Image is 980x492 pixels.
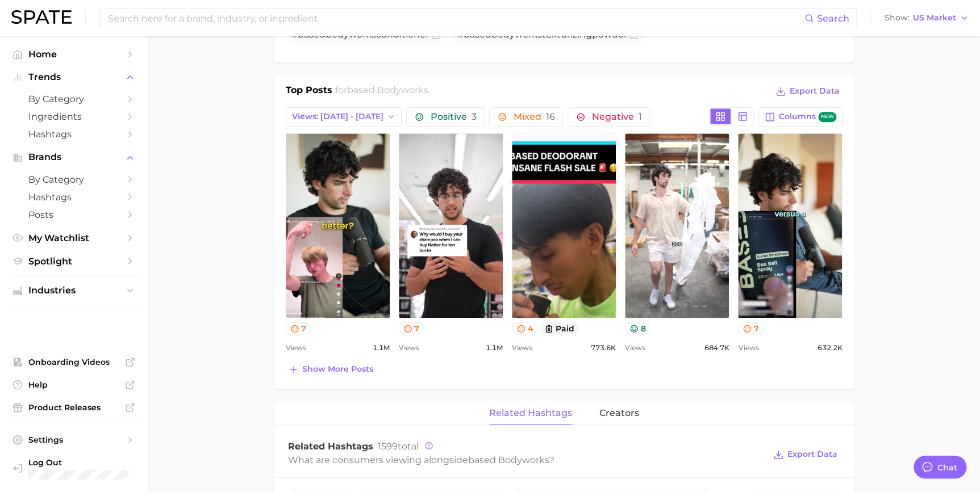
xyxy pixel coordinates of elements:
[9,282,139,299] button: Industries
[817,341,842,355] span: 632.2k
[591,341,616,355] span: 773.6k
[28,285,119,296] span: Industries
[9,454,139,483] a: Log out. Currently logged in with e-mail david.lucas@loreal.com.
[298,29,326,40] span: based
[489,408,572,418] span: related hashtags
[28,233,119,243] span: My Watchlist
[28,72,119,82] span: Trends
[591,112,641,121] span: Negative
[540,322,579,334] button: paid
[335,83,428,100] h2: for
[28,129,119,140] span: Hashtags
[599,408,639,418] span: creators
[286,341,306,355] span: Views
[464,29,491,40] span: based
[347,85,428,95] span: based bodyworks
[9,354,139,371] a: Onboarding Videos
[28,402,119,413] span: Product Releases
[378,441,419,452] span: total
[790,86,840,96] span: Export Data
[288,441,373,452] span: Related Hashtags
[513,112,554,121] span: Mixed
[625,341,645,355] span: Views
[28,111,119,122] span: Ingredients
[738,341,758,355] span: Views
[28,94,119,104] span: by Category
[913,15,956,21] span: US Market
[286,361,376,377] button: Show more posts
[758,107,842,127] button: Columnsnew
[302,364,373,374] span: Show more posts
[292,112,383,121] span: Views: [DATE] - [DATE]
[430,112,476,121] span: Positive
[28,380,119,390] span: Help
[291,29,429,40] span: # conditioner
[773,83,842,99] button: Export Data
[9,376,139,393] a: Help
[28,49,119,60] span: Home
[28,152,119,162] span: Brands
[486,341,503,355] span: 1.1m
[9,108,139,125] a: Ingredients
[9,45,139,63] a: Home
[512,322,538,334] button: 4
[512,341,532,355] span: Views
[9,149,139,166] button: Brands
[9,431,139,448] a: Settings
[9,90,139,108] a: by Category
[28,256,119,267] span: Spotlight
[491,29,542,40] span: bodyworks
[399,322,424,334] button: 7
[738,322,764,334] button: 7
[471,111,476,122] span: 3
[818,112,836,123] span: new
[817,13,849,24] span: Search
[28,435,119,445] span: Settings
[28,174,119,185] span: by Category
[625,322,650,334] button: 8
[704,341,729,355] span: 684.7k
[9,171,139,188] a: by Category
[457,29,627,40] span: # texturizingpowder
[778,112,836,123] span: Columns
[378,441,398,452] span: 1599
[9,399,139,416] a: Product Releases
[28,357,119,367] span: Onboarding Videos
[9,125,139,143] a: Hashtags
[399,341,419,355] span: Views
[770,447,840,462] button: Export Data
[9,206,139,224] a: Posts
[468,455,549,465] span: based bodyworks
[11,10,72,24] img: SPATE
[373,341,390,355] span: 1.1m
[286,107,402,127] button: Views: [DATE] - [DATE]
[545,111,554,122] span: 16
[787,449,837,459] span: Export Data
[288,452,765,468] div: What are consumers viewing alongside ?
[286,83,332,100] h1: Top Posts
[9,69,139,86] button: Trends
[107,9,804,28] input: Search here for a brand, industry, or ingredient
[286,322,311,334] button: 7
[638,111,641,122] span: 1
[885,15,910,21] span: Show
[28,192,119,203] span: Hashtags
[9,188,139,206] a: Hashtags
[882,11,971,26] button: ShowUS Market
[9,229,139,247] a: My Watchlist
[28,457,130,468] span: Log Out
[28,209,119,220] span: Posts
[9,253,139,270] a: Spotlight
[326,29,376,40] span: bodyworks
